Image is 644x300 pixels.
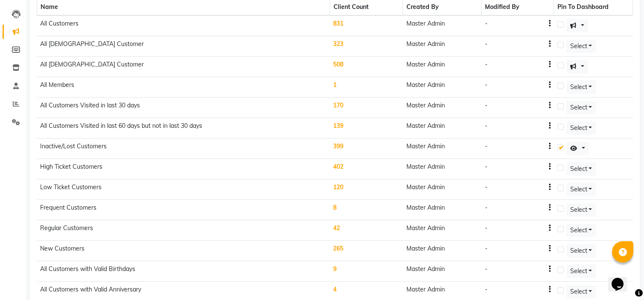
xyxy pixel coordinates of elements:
td: 1 [330,77,403,98]
td: 265 [330,241,403,261]
td: 9 [330,261,403,282]
td: Master Admin [403,138,482,159]
td: Master Admin [403,77,482,98]
td: 139 [330,118,403,138]
td: New Customers [37,241,330,261]
div: - [485,265,487,274]
td: Master Admin [403,159,482,179]
span: Select [570,165,587,173]
button: Select [566,101,596,114]
td: High Ticket Customers [37,159,330,179]
td: Master Admin [403,179,482,200]
td: Master Admin [403,200,482,220]
button: Select [566,183,596,196]
div: - [485,60,487,69]
button: Select [566,285,596,298]
td: 402 [330,159,403,179]
td: 831 [330,15,403,36]
div: - [485,101,487,110]
span: Select [570,247,587,254]
td: Master Admin [403,15,482,36]
td: Master Admin [403,118,482,138]
td: All [DEMOGRAPHIC_DATA] Customer [37,57,330,77]
td: All Customers Visited in last 30 days [37,98,330,118]
span: Select [570,83,587,91]
div: - [485,183,487,192]
div: - [485,285,487,294]
td: All Customers [37,15,330,36]
div: - [485,162,487,171]
td: All Members [37,77,330,98]
button: Select [566,81,596,94]
button: Select [566,121,596,135]
td: 323 [330,36,403,57]
div: - [485,224,487,233]
button: Select [566,265,596,278]
td: Regular Customers [37,220,330,241]
td: Master Admin [403,220,482,241]
div: - [485,142,487,151]
td: All Customers Visited in last 60 days but not in last 30 days [37,118,330,138]
td: Master Admin [403,261,482,282]
td: All [DEMOGRAPHIC_DATA] Customer [37,36,330,57]
button: Select [566,203,596,216]
td: Master Admin [403,36,482,57]
td: 120 [330,179,403,200]
div: - [485,244,487,253]
td: 42 [330,220,403,241]
span: Select [570,206,587,213]
td: Frequent Customers [37,200,330,220]
button: Select [566,162,596,176]
div: - [485,19,487,28]
td: Master Admin [403,98,482,118]
div: - [485,81,487,89]
td: Low Ticket Customers [37,179,330,200]
td: 508 [330,57,403,77]
td: Master Admin [403,57,482,77]
span: Select [570,42,587,50]
td: Master Admin [403,241,482,261]
span: Select [570,288,587,295]
td: 8 [330,200,403,220]
iframe: chat widget [608,266,635,291]
button: Select [566,224,596,237]
button: Select [566,244,596,257]
div: - [485,203,487,212]
td: All Customers with Valid Birthdays [37,261,330,282]
span: Select [570,226,587,234]
td: 170 [330,98,403,118]
span: Select [570,104,587,111]
div: - [485,121,487,130]
span: Select [570,267,587,275]
td: 399 [330,138,403,159]
td: Inactive/Lost Customers [37,138,330,159]
div: - [485,40,487,49]
span: Select [570,185,587,193]
span: Select [570,124,587,132]
button: Select [566,40,596,53]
